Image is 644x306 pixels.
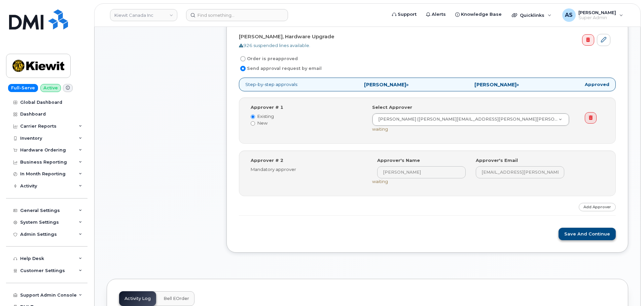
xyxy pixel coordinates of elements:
[476,166,564,178] input: Input
[461,11,502,18] span: Knowledge Base
[585,81,609,88] strong: Approved
[377,166,466,178] input: Input
[364,82,406,88] strong: [PERSON_NAME]
[251,120,362,126] label: New
[579,203,616,211] a: Add Approver
[240,66,246,71] input: Send approval request by email
[387,8,421,21] a: Support
[239,42,610,49] div: 926 suspended lines available.
[251,121,255,126] input: New
[239,64,322,73] label: Send approval request by email
[559,228,616,240] button: Save and Continue
[474,82,519,87] span: »
[372,126,388,132] span: waiting
[578,10,616,15] span: [PERSON_NAME]
[186,9,288,21] input: Find something...
[240,56,246,61] input: Order is preapproved
[164,296,189,301] span: Bell eOrder
[615,277,639,301] iframe: Messenger Launcher
[451,8,506,21] a: Knowledge Base
[239,55,298,63] label: Order is preapproved
[239,78,616,91] p: Step-by-step approvals:
[374,116,559,122] span: [PERSON_NAME] ([PERSON_NAME][EMAIL_ADDRESS][PERSON_NAME][PERSON_NAME][DOMAIN_NAME])
[398,11,417,18] span: Support
[372,104,412,111] label: Select Approver
[377,157,420,164] label: Approver's Name
[110,9,177,21] a: Kiewit Canada Inc
[372,114,569,126] a: [PERSON_NAME] ([PERSON_NAME][EMAIL_ADDRESS][PERSON_NAME][PERSON_NAME][DOMAIN_NAME])
[251,115,255,119] input: Existing
[565,11,573,19] span: AS
[558,8,628,22] div: Alexander Strull
[251,113,362,120] label: Existing
[474,82,516,88] strong: [PERSON_NAME]
[364,82,408,87] span: »
[476,157,518,164] label: Approver's Email
[251,166,362,173] div: Mandatory approver
[251,104,283,111] label: Approver # 1
[520,12,544,18] span: Quicklinks
[432,11,446,18] span: Alerts
[421,8,451,21] a: Alerts
[239,34,610,40] h4: [PERSON_NAME], Hardware Upgrade
[578,15,616,20] span: Super Admin
[251,157,283,164] label: Approver # 2
[372,179,388,184] span: waiting
[507,8,556,22] div: Quicklinks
